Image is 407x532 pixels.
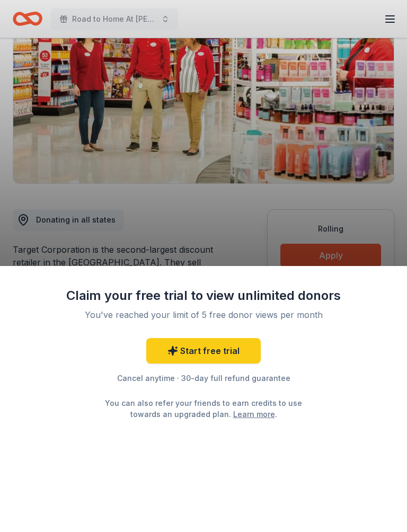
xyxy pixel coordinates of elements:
div: You've reached your limit of 5 free donor views per month [78,308,329,321]
a: Learn more [233,409,275,420]
div: Claim your free trial to view unlimited donors [66,287,341,304]
div: Cancel anytime · 30-day full refund guarantee [66,372,341,385]
a: Start free trial [146,338,261,363]
div: You can also refer your friends to earn credits to use towards an upgraded plan. . [95,397,312,420]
